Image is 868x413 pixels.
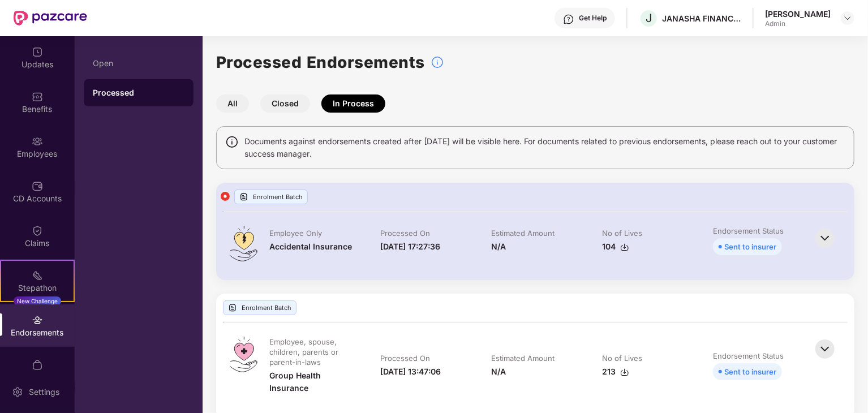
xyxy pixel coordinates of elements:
span: Documents against endorsements created after [DATE] will be visible here. For documents related t... [244,135,845,160]
div: Employee, spouse, children, parents or parent-in-laws [269,337,355,367]
button: Closed [260,94,310,113]
img: svg+xml;base64,PHN2ZyBpZD0iU2V0dGluZy0yMHgyMCIgeG1sbnM9Imh0dHA6Ly93d3cudzMub3JnLzIwMDAvc3ZnIiB3aW... [12,386,23,398]
span: J [646,11,652,25]
div: Processed On [380,353,430,363]
img: svg+xml;base64,PHN2ZyBpZD0iRG93bmxvYWQtMzJ4MzIiIHhtbG5zPSJodHRwOi8vd3d3LnczLm9yZy8yMDAwL3N2ZyIgd2... [620,243,629,252]
div: Sent to insurer [724,240,776,253]
button: All [216,94,249,113]
div: Sent to insurer [724,365,776,378]
img: svg+xml;base64,PHN2ZyBpZD0iVXBsb2FkX0xvZ3MiIGRhdGEtbmFtZT0iVXBsb2FkIExvZ3MiIHhtbG5zPSJodHRwOi8vd3... [239,192,248,201]
div: Settings [25,386,63,398]
img: svg+xml;base64,PHN2ZyBpZD0iSW5mb18tXzMyeDMyIiBkYXRhLW5hbWU9IkluZm8gLSAzMngzMiIgeG1sbnM9Imh0dHA6Ly... [431,55,444,69]
div: N/A [491,240,506,253]
div: Processed On [380,228,430,238]
img: svg+xml;base64,PHN2ZyBpZD0iRG93bmxvYWQtMzJ4MzIiIHhtbG5zPSJodHRwOi8vd3d3LnczLm9yZy8yMDAwL3N2ZyIgd2... [620,368,629,377]
img: svg+xml;base64,PHN2ZyBpZD0iSGVscC0zMngzMiIgeG1sbnM9Imh0dHA6Ly93d3cudzMub3JnLzIwMDAvc3ZnIiB3aWR0aD... [563,14,574,25]
div: [PERSON_NAME] [765,8,831,19]
img: svg+xml;base64,PHN2ZyBpZD0iSW5mbyIgeG1sbnM9Imh0dHA6Ly93d3cudzMub3JnLzIwMDAvc3ZnIiB3aWR0aD0iMTQiIG... [225,135,239,149]
div: [DATE] 13:47:06 [380,365,441,378]
img: svg+xml;base64,PHN2ZyB4bWxucz0iaHR0cDovL3d3dy53My5vcmcvMjAwMC9zdmciIHdpZHRoPSI0OS4zMiIgaGVpZ2h0PS... [230,337,257,372]
div: No of Lives [602,353,642,363]
img: svg+xml;base64,PHN2ZyBpZD0iRW5kb3JzZW1lbnRzIiB4bWxucz0iaHR0cDovL3d3dy53My5vcmcvMjAwMC9zdmciIHdpZH... [32,315,43,326]
div: Endorsement Status [713,351,784,361]
div: Open [93,59,184,68]
button: In Process [321,94,385,113]
div: New Challenge [14,296,61,306]
div: JANASHA FINANCE PRIVATE LIMITED [662,13,741,24]
div: N/A [491,365,506,378]
div: Employee Only [269,228,322,238]
img: svg+xml;base64,PHN2ZyBpZD0iQ2xhaW0iIHhtbG5zPSJodHRwOi8vd3d3LnczLm9yZy8yMDAwL3N2ZyIgd2lkdGg9IjIwIi... [32,225,43,236]
h1: Processed Endorsements [216,50,425,75]
div: Group Health Insurance [269,369,358,394]
div: Admin [765,19,831,28]
div: Enrolment Batch [223,300,297,315]
div: [DATE] 17:27:36 [380,240,440,253]
div: Get Help [579,14,607,23]
div: 104 [602,240,629,253]
img: svg+xml;base64,PHN2ZyBpZD0iRHJvcGRvd24tMzJ4MzIiIHhtbG5zPSJodHRwOi8vd3d3LnczLm9yZy8yMDAwL3N2ZyIgd2... [843,14,852,23]
img: svg+xml;base64,PHN2ZyBpZD0iQmFjay0zMngzMiIgeG1sbnM9Imh0dHA6Ly93d3cudzMub3JnLzIwMDAvc3ZnIiB3aWR0aD... [813,337,837,362]
div: Estimated Amount [491,353,555,363]
div: Estimated Amount [491,228,555,238]
div: Accidental Insurance [269,240,352,253]
img: svg+xml;base64,PHN2ZyB4bWxucz0iaHR0cDovL3d3dy53My5vcmcvMjAwMC9zdmciIHdpZHRoPSI0OS4zMiIgaGVpZ2h0PS... [230,226,257,261]
img: New Pazcare Logo [14,11,87,25]
img: svg+xml;base64,PHN2ZyB4bWxucz0iaHR0cDovL3d3dy53My5vcmcvMjAwMC9zdmciIHdpZHRoPSIyMSIgaGVpZ2h0PSIyMC... [32,270,43,281]
div: Enrolment Batch [234,190,308,204]
div: 213 [602,365,629,378]
img: svg+xml;base64,PHN2ZyBpZD0iQ0RfQWNjb3VudHMiIGRhdGEtbmFtZT0iQ0QgQWNjb3VudHMiIHhtbG5zPSJodHRwOi8vd3... [32,180,43,192]
img: svg+xml;base64,PHN2ZyBpZD0iQmVuZWZpdHMiIHhtbG5zPSJodHRwOi8vd3d3LnczLm9yZy8yMDAwL3N2ZyIgd2lkdGg9Ij... [32,91,43,102]
div: Processed [93,87,184,98]
img: svg+xml;base64,PHN2ZyBpZD0iVXBsb2FkX0xvZ3MiIGRhdGEtbmFtZT0iVXBsb2FkIExvZ3MiIHhtbG5zPSJodHRwOi8vd3... [228,303,237,312]
div: Endorsement Status [713,226,784,236]
img: svg+xml;base64,PHN2ZyBpZD0iTXlfT3JkZXJzIiBkYXRhLW5hbWU9Ik15IE9yZGVycyIgeG1sbnM9Imh0dHA6Ly93d3cudz... [32,359,43,371]
img: svg+xml;base64,PHN2ZyB4bWxucz0iaHR0cDovL3d3dy53My5vcmcvMjAwMC9zdmciIHdpZHRoPSIxMiIgaGVpZ2h0PSIxMi... [221,192,230,201]
img: svg+xml;base64,PHN2ZyBpZD0iVXBkYXRlZCIgeG1sbnM9Imh0dHA6Ly93d3cudzMub3JnLzIwMDAvc3ZnIiB3aWR0aD0iMj... [32,46,43,58]
img: svg+xml;base64,PHN2ZyBpZD0iRW1wbG95ZWVzIiB4bWxucz0iaHR0cDovL3d3dy53My5vcmcvMjAwMC9zdmciIHdpZHRoPS... [32,136,43,147]
img: svg+xml;base64,PHN2ZyBpZD0iQmFjay0zMngzMiIgeG1sbnM9Imh0dHA6Ly93d3cudzMub3JnLzIwMDAvc3ZnIiB3aWR0aD... [813,226,837,251]
div: No of Lives [602,228,642,238]
div: Stepathon [1,282,74,294]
